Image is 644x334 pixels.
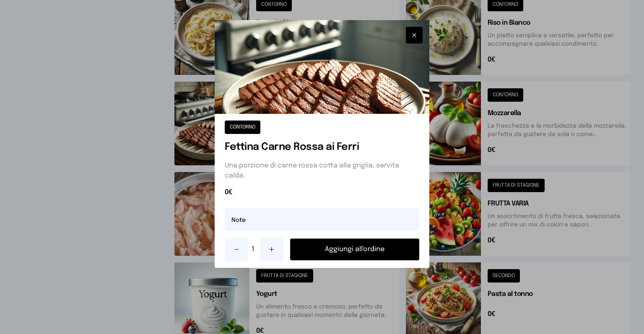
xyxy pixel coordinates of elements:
p: Una porzione di carne rossa cotta alla griglia, servita calda. [225,161,419,181]
button: Aggiungi all'ordine [290,239,419,260]
span: 1 [252,244,257,254]
span: 0€ [225,188,419,198]
img: Fettina Carne Rossa ai Ferri [215,20,429,114]
button: CONTORNO [225,121,260,134]
h1: Fettina Carne Rossa ai Ferri [225,141,419,154]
